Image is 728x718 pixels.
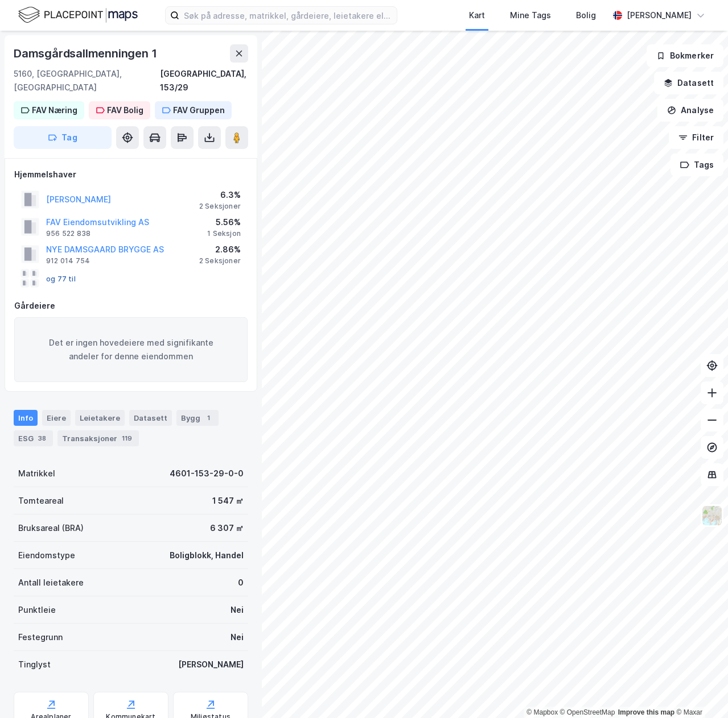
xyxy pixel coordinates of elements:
div: [GEOGRAPHIC_DATA], 153/29 [160,67,248,94]
div: 6.3% [199,188,241,202]
div: Info [14,410,38,426]
div: Tomteareal [18,494,64,508]
div: Hjemmelshaver [14,168,248,181]
div: Mine Tags [510,9,551,22]
div: 2 Seksjoner [199,256,241,265]
button: Analyse [657,99,723,122]
div: [PERSON_NAME] [627,9,692,22]
input: Søk på adresse, matrikkel, gårdeiere, leietakere eller personer [179,7,397,24]
div: 38 [36,433,48,444]
div: 1 Seksjon [207,229,241,238]
div: 956 522 838 [46,229,91,238]
div: FAV Bolig [107,103,143,117]
div: Matrikkel [18,467,55,480]
button: Datasett [654,72,723,94]
div: Gårdeiere [14,299,248,313]
div: ESG [14,430,53,446]
div: [PERSON_NAME] [178,658,244,671]
div: Bolig [576,9,596,22]
div: 5160, [GEOGRAPHIC_DATA], [GEOGRAPHIC_DATA] [14,67,160,94]
button: Filter [669,126,723,149]
div: Festegrunn [18,630,63,644]
button: Bokmerker [647,44,723,67]
button: Tags [671,153,723,176]
div: FAV Næring [32,103,77,117]
div: FAV Gruppen [173,103,225,117]
div: 912 014 754 [46,256,90,265]
div: 2.86% [199,243,241,256]
div: Tinglyst [18,658,51,671]
div: Bruksareal (BRA) [18,521,84,535]
button: Tag [14,126,112,149]
div: Damsgårdsallmenningen 1 [14,44,159,63]
div: Boligblokk, Handel [170,549,244,562]
div: 2 Seksjoner [199,202,241,211]
div: Eiere [42,410,71,426]
div: Transaksjoner [57,430,139,446]
div: 6 307 ㎡ [210,521,244,535]
div: Antall leietakere [18,576,84,590]
div: Leietakere [75,410,125,426]
div: 119 [120,433,134,444]
div: Bygg [176,410,219,426]
div: 1 547 ㎡ [212,494,244,508]
img: logo.f888ab2527a4732fd821a326f86c7f29.svg [18,5,138,25]
div: Kontrollprogram for chat [473,261,728,718]
div: Datasett [129,410,172,426]
iframe: Chat Widget [473,261,728,718]
div: Kart [469,9,485,22]
div: 0 [238,576,244,590]
div: Nei [231,603,244,617]
div: Nei [231,630,244,644]
div: 4601-153-29-0-0 [170,467,244,480]
div: Eiendomstype [18,549,75,562]
div: Punktleie [18,603,56,617]
div: Det er ingen hovedeiere med signifikante andeler for denne eiendommen [14,317,248,382]
div: 1 [203,412,214,424]
div: 5.56% [207,215,241,229]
